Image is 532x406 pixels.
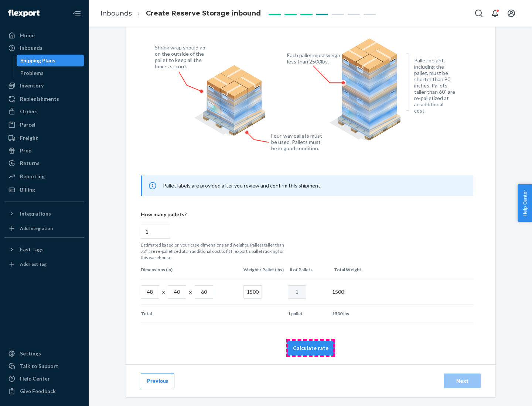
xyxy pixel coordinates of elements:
button: Open Search Box [471,6,486,21]
button: Close Navigation [69,6,84,21]
button: Give Feedback [4,385,84,397]
td: 1500 lbs [329,305,374,323]
div: Add Fast Tag [20,261,47,267]
td: 1 pallet [285,305,329,323]
figcaption: Pallet height, including the pallet, must be shorter than 90 inches. Pallets taller than 60" are ... [414,57,455,114]
div: Billing [20,186,35,193]
th: Weight / Pallet (lbs) [241,261,287,279]
button: Integrations [4,208,84,220]
button: Calculate rate [287,341,335,355]
a: Billing [4,184,84,196]
figcaption: Four-way pallets must be used. Pallets must be in good condition. [271,133,323,151]
div: Freight [20,134,38,142]
div: Fast Tags [20,246,44,253]
div: Talk to Support [20,362,58,370]
a: Freight [4,132,84,144]
td: Total [141,305,241,323]
span: Pallet labels are provided after you review and confirm this shipment. [163,182,321,189]
div: Home [20,32,35,39]
button: Previous [141,374,174,388]
div: Give Feedback [20,388,56,395]
div: Settings [20,350,41,357]
a: Replenishments [4,93,84,105]
a: Shipping Plans [17,55,85,66]
span: 1500 [332,289,344,295]
a: Parcel [4,119,84,131]
div: Help Center [20,375,50,382]
a: Reporting [4,171,84,182]
div: Orders [20,108,38,115]
span: Create Reserve Storage inbound [146,9,261,17]
a: Inventory [4,80,84,92]
button: Open notifications [488,6,502,21]
div: Inbounds [20,44,42,52]
p: x [162,288,165,296]
div: Add Integration [20,225,53,231]
a: Add Integration [4,223,84,234]
a: Settings [4,348,84,359]
th: # of Pallets [287,261,331,279]
div: Integrations [20,210,51,217]
div: Returns [20,159,40,167]
div: Prep [20,147,31,154]
div: Replenishments [20,95,59,103]
a: Inbounds [100,9,132,17]
div: Inventory [20,82,44,89]
figcaption: Shrink wrap should go on the outside of the pallet to keep all the boxes secure. [155,44,210,69]
div: Shipping Plans [20,57,55,64]
figcaption: Each pallet must weigh less than 2500lbs. [287,52,342,65]
button: Fast Tags [4,244,84,255]
th: Dimensions (in) [141,261,241,279]
img: Flexport logo [8,10,40,17]
ol: breadcrumbs [95,3,267,24]
a: Help Center [4,373,84,385]
div: Problems [20,69,44,77]
a: Prep [4,145,84,156]
a: Home [4,30,84,41]
p: x [189,288,192,296]
a: Talk to Support [4,360,84,372]
button: Open account menu [504,6,519,21]
div: Reporting [20,173,45,180]
button: Help Center [518,184,532,222]
a: Orders [4,106,84,117]
button: Next [444,374,481,388]
a: Inbounds [4,42,84,54]
p: Estimated based on your case dimensions and weights. Pallets taller than 72” are re-palletized at... [141,242,289,261]
a: Problems [17,67,85,79]
p: How many pallets? [141,211,473,218]
a: Add Fast Tag [4,258,84,270]
div: Next [450,377,474,385]
a: Returns [4,157,84,169]
th: Total Weight [331,261,375,279]
div: Parcel [20,121,35,128]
